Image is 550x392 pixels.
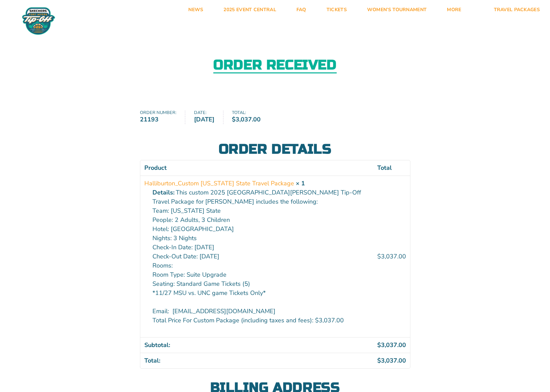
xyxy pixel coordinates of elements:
span: $ [232,115,236,123]
th: Total [373,160,410,176]
th: Subtotal: [140,337,373,353]
bdi: 3,037.00 [377,252,406,260]
span: 3,037.00 [377,356,406,365]
p: Seating: Standard Game Tickets (5) *11/27 MSU vs. UNC game Tickets Only* [152,279,369,307]
li: Date: [194,111,223,124]
strong: [DATE] [194,115,214,124]
span: $ [377,356,381,365]
th: Product [140,160,373,176]
strong: Details: [152,188,174,197]
p: Total Price For Custom Package (including taxes and fees): $3,037.00 [152,316,369,325]
p: This custom 2025 [GEOGRAPHIC_DATA][PERSON_NAME] Tip-Off Travel Package for [PERSON_NAME] includes... [152,188,369,279]
p: Email: [EMAIL_ADDRESS][DOMAIN_NAME] [152,307,369,316]
strong: × 1 [296,179,305,187]
li: Order number: [140,111,186,124]
h2: Order received [213,58,336,73]
h2: Order details [140,142,410,156]
span: $ [377,341,381,349]
span: 3,037.00 [377,341,406,349]
li: Total: [232,111,269,124]
bdi: 3,037.00 [232,115,261,123]
span: $ [377,252,381,260]
img: Fort Myers Tip-Off [20,7,57,35]
th: Total: [140,353,373,368]
a: Halliburton_Custom [US_STATE] State Travel Package [144,179,294,188]
strong: 21193 [140,115,176,124]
